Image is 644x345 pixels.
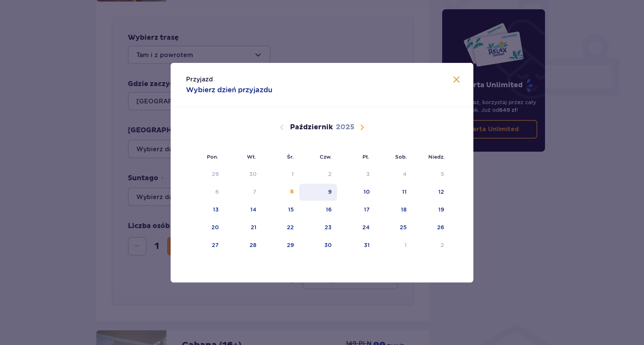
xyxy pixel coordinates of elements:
[262,166,299,183] td: Data niedostępna. środa, 1 października 2025
[412,201,449,218] td: niedziela, 19 października 2025
[290,123,333,132] p: Październik
[290,188,294,196] div: 8
[212,170,219,178] div: 29
[357,123,367,132] button: Następny miesiąc
[366,170,370,178] div: 3
[362,223,370,231] div: 24
[375,237,413,254] td: sobota, 1 listopada 2025
[324,241,332,249] div: 30
[186,166,224,183] td: Data niedostępna. poniedziałek, 29 września 2025
[412,237,449,254] td: niedziela, 2 listopada 2025
[287,223,294,231] div: 22
[336,123,354,132] p: 2025
[186,184,224,201] td: Data niedostępna. poniedziałek, 6 października 2025
[375,201,413,218] td: sobota, 18 października 2025
[337,219,375,236] td: piątek, 24 października 2025
[320,154,332,160] small: Czw.
[337,237,375,254] td: piątek, 31 października 2025
[395,154,407,160] small: Sob.
[412,166,449,183] td: Data niedostępna. niedziela, 5 października 2025
[186,85,272,95] p: Wybierz dzień przyjazdu
[299,219,337,236] td: czwartek, 23 października 2025
[299,201,337,218] td: czwartek, 16 października 2025
[325,223,332,231] div: 23
[364,241,370,249] div: 31
[364,188,370,196] div: 10
[428,154,445,160] small: Niedz.
[253,188,257,196] div: 7
[249,170,257,178] div: 30
[186,237,224,254] td: poniedziałek, 27 października 2025
[212,241,219,249] div: 27
[441,241,444,249] div: 2
[287,154,294,160] small: Śr.
[262,219,299,236] td: środa, 22 października 2025
[364,206,370,213] div: 17
[277,123,287,132] button: Poprzedni miesiąc
[337,184,375,201] td: piątek, 10 października 2025
[211,223,219,231] div: 20
[251,223,257,231] div: 21
[224,237,262,254] td: wtorek, 28 października 2025
[412,219,449,236] td: niedziela, 26 października 2025
[437,223,444,231] div: 26
[326,206,332,213] div: 16
[438,206,444,213] div: 19
[287,241,294,249] div: 29
[400,223,407,231] div: 25
[375,219,413,236] td: sobota, 25 października 2025
[224,201,262,218] td: wtorek, 14 października 2025
[375,166,413,183] td: Data niedostępna. sobota, 4 października 2025
[452,75,461,85] button: Zamknij
[215,188,219,196] div: 6
[403,170,407,178] div: 4
[299,166,337,183] td: Data niedostępna. czwartek, 2 października 2025
[186,219,224,236] td: poniedziałek, 20 października 2025
[375,184,413,201] td: sobota, 11 października 2025
[288,206,294,213] div: 15
[438,188,444,196] div: 12
[401,206,407,213] div: 18
[213,206,219,213] div: 13
[328,188,332,196] div: 9
[224,184,262,201] td: Data niedostępna. wtorek, 7 października 2025
[186,75,213,84] p: Przyjazd
[362,154,369,160] small: Pt.
[224,166,262,183] td: Data niedostępna. wtorek, 30 września 2025
[186,201,224,218] td: poniedziałek, 13 października 2025
[247,154,256,160] small: Wt.
[328,170,332,178] div: 2
[299,184,337,201] td: czwartek, 9 października 2025
[207,154,218,160] small: Pon.
[250,206,257,213] div: 14
[412,184,449,201] td: niedziela, 12 października 2025
[337,166,375,183] td: Data niedostępna. piątek, 3 października 2025
[224,219,262,236] td: wtorek, 21 października 2025
[262,237,299,254] td: środa, 29 października 2025
[441,170,444,178] div: 5
[402,188,407,196] div: 11
[262,201,299,218] td: środa, 15 października 2025
[337,201,375,218] td: piątek, 17 października 2025
[292,170,294,178] div: 1
[299,237,337,254] td: czwartek, 30 października 2025
[250,241,257,249] div: 28
[262,184,299,201] td: środa, 8 października 2025
[404,241,407,249] div: 1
